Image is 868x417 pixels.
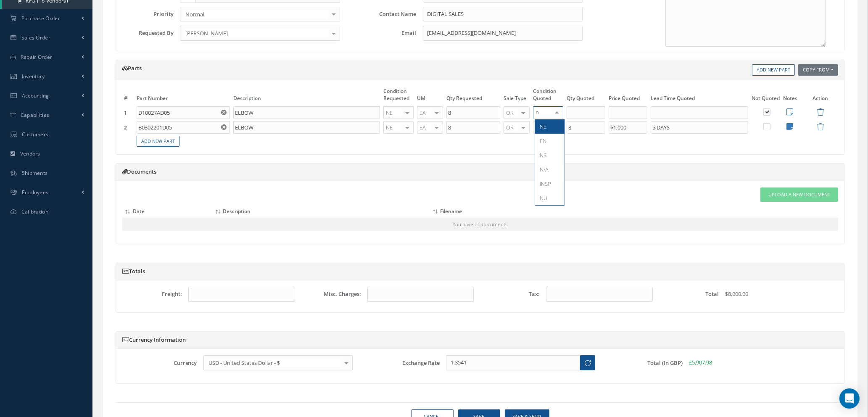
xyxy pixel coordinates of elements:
label: Freight: [122,291,182,297]
label: Email [359,30,417,36]
h5: Parts [122,65,353,72]
a: Add New Part [752,64,795,76]
th: Part Number [135,87,232,106]
th: Qty Requested [445,87,502,106]
label: Exchange Rate [359,360,440,366]
label: Contact Name [359,11,417,17]
span: OR [504,123,518,132]
label: Tax: [480,291,540,297]
h5: Currency Information [122,337,838,343]
h5: Totals [122,268,838,275]
span: Accounting [22,92,49,99]
span: [PERSON_NAME] [183,29,329,37]
span: Employees [22,189,49,196]
span: Repair Order [21,53,53,61]
th: Notes [781,87,802,106]
span: £5,907.98 [689,359,712,366]
label: Requested By [116,30,174,36]
span: Customers [22,131,49,138]
span: EA [417,108,432,117]
strong: 1 [124,109,127,116]
svg: Reset [221,110,227,115]
span: NU [540,194,548,202]
a: Remove [817,109,824,116]
th: Filename [430,205,788,218]
th: Not Quoted [750,87,781,106]
svg: Reset [221,124,227,130]
button: Reset [219,106,230,119]
span: INSP [540,180,551,187]
span: NE [533,123,552,132]
button: Copy From [798,64,838,76]
span: USD - United States Dollar - $ [207,359,341,367]
strong: 2 [124,124,127,131]
span: Inventory [22,73,45,80]
a: Remove [817,124,824,131]
span: FN [540,137,547,145]
th: Date [122,205,194,218]
span: NS [540,151,547,159]
h5: Documents [122,169,474,175]
label: Priority [116,11,174,17]
label: Total [659,291,719,297]
th: Lead Time Quoted [649,87,750,106]
span: Shipments [22,169,48,177]
span: NE [384,123,402,132]
span: Sales Order [21,34,50,41]
label: Misc. Charges: [301,291,361,297]
span: Normal [183,10,329,18]
span: N/A [540,166,549,173]
th: Description [232,87,382,106]
span: $8,000.00 [725,290,748,298]
label: Total (In GBP) [602,360,683,366]
span: EA [417,123,432,132]
th: Condition Quoted [531,87,565,106]
th: Description [212,205,430,218]
span: NE [540,123,547,130]
th: Action [802,87,838,106]
a: Upload a New Document [760,187,838,202]
label: Currency [116,360,197,366]
button: Reset [219,121,230,134]
div: Open Intercom Messenger [839,388,860,409]
span: OR [504,108,518,117]
span: NE [384,108,402,117]
th: Qty Quoted [565,87,607,106]
th: # [122,87,135,106]
span: Upload a New Document [768,191,830,198]
span: Capabilities [21,111,50,119]
span: Purchase Order [21,15,60,22]
a: Add New Part [137,136,179,147]
span: Vendors [20,150,40,157]
th: Condition Requested [382,87,415,106]
input: Select [533,108,552,116]
span: Calibration [21,208,48,215]
span: You have no documents [453,221,508,228]
th: UM [415,87,445,106]
th: Price Quoted [607,87,649,106]
th: Sale Type [502,87,531,106]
